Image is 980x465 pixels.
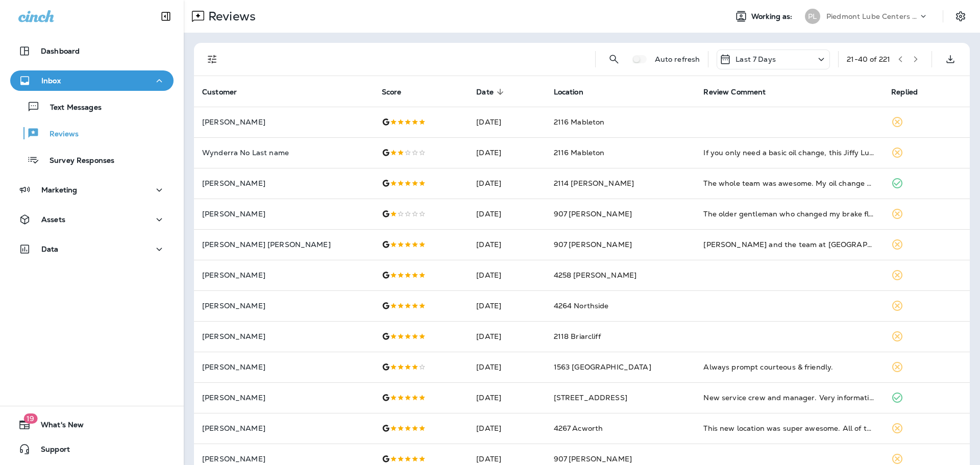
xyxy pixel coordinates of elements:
[554,454,632,463] span: 907 [PERSON_NAME]
[468,352,545,382] td: [DATE]
[554,209,632,218] span: 907 [PERSON_NAME]
[940,49,961,69] button: Export as CSV
[202,394,365,402] p: [PERSON_NAME]
[703,362,875,372] div: Always prompt courteous & friendly.
[468,107,545,137] td: [DATE]
[468,413,545,444] td: [DATE]
[554,362,651,372] span: 1563 [GEOGRAPHIC_DATA]
[204,9,256,24] p: Reviews
[554,88,583,96] span: Location
[202,455,365,463] p: [PERSON_NAME]
[202,271,365,279] p: [PERSON_NAME]
[468,229,545,260] td: [DATE]
[703,393,875,403] div: New service crew and manager. Very informative and professional.
[554,179,634,188] span: 2114 [PERSON_NAME]
[554,148,605,157] span: 2116 Mableton
[891,88,918,96] span: Replied
[202,424,365,432] p: [PERSON_NAME]
[468,290,545,321] td: [DATE]
[10,149,174,170] button: Survey Responses
[703,239,875,250] div: Alfonso and the team at Jig
[202,363,365,371] p: [PERSON_NAME]
[476,87,507,96] span: Date
[604,49,624,69] button: Search Reviews
[554,117,605,127] span: 2116 Mableton
[468,199,545,229] td: [DATE]
[847,55,890,63] div: 21 - 40 of 221
[703,209,875,219] div: The older gentleman who changed my brake fluids and handed me over my keys was unbelievably rude....
[703,148,875,158] div: If you only need a basic oil change, this Jiffy Lube might be fine, but if you want anything beyo...
[202,118,365,126] p: [PERSON_NAME]
[736,55,776,63] p: Last 7 Days
[202,88,237,96] span: Customer
[39,130,79,139] p: Reviews
[41,245,59,253] p: Data
[10,439,174,459] button: Support
[23,413,37,424] span: 19
[202,179,365,187] p: [PERSON_NAME]
[554,393,627,402] span: [STREET_ADDRESS]
[703,87,779,96] span: Review Comment
[41,77,61,85] p: Inbox
[703,178,875,188] div: The whole team was awesome. My oil change and rotation was fast they also did my rear brakes my K...
[31,421,84,433] span: What's New
[202,302,365,310] p: [PERSON_NAME]
[554,301,609,310] span: 4264 Northside
[805,9,820,24] div: PL
[10,96,174,117] button: Text Messages
[10,239,174,259] button: Data
[703,423,875,433] div: This new location was super awesome. All of the staff were very kind, quick and informative. High...
[10,180,174,200] button: Marketing
[382,88,402,96] span: Score
[468,137,545,168] td: [DATE]
[951,7,970,26] button: Settings
[202,210,365,218] p: [PERSON_NAME]
[891,87,931,96] span: Replied
[202,332,365,340] p: [PERSON_NAME]
[468,168,545,199] td: [DATE]
[31,445,70,457] span: Support
[10,209,174,230] button: Assets
[554,332,601,341] span: 2118 Briarcliff
[41,186,77,194] p: Marketing
[476,88,494,96] span: Date
[468,382,545,413] td: [DATE]
[152,6,180,27] button: Collapse Sidebar
[10,123,174,144] button: Reviews
[202,49,223,69] button: Filters
[41,215,65,224] p: Assets
[202,87,250,96] span: Customer
[40,103,102,113] p: Text Messages
[554,271,637,280] span: 4258 [PERSON_NAME]
[826,12,918,20] p: Piedmont Lube Centers LLC
[10,70,174,91] button: Inbox
[468,260,545,290] td: [DATE]
[202,149,365,157] p: Wynderra No Last name
[10,41,174,61] button: Dashboard
[703,88,766,96] span: Review Comment
[382,87,415,96] span: Score
[554,424,603,433] span: 4267 Acworth
[751,12,795,21] span: Working as:
[554,87,597,96] span: Location
[202,240,365,249] p: [PERSON_NAME] [PERSON_NAME]
[10,414,174,435] button: 19What's New
[39,156,114,166] p: Survey Responses
[554,240,632,249] span: 907 [PERSON_NAME]
[41,47,80,55] p: Dashboard
[655,55,700,63] p: Auto refresh
[468,321,545,352] td: [DATE]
